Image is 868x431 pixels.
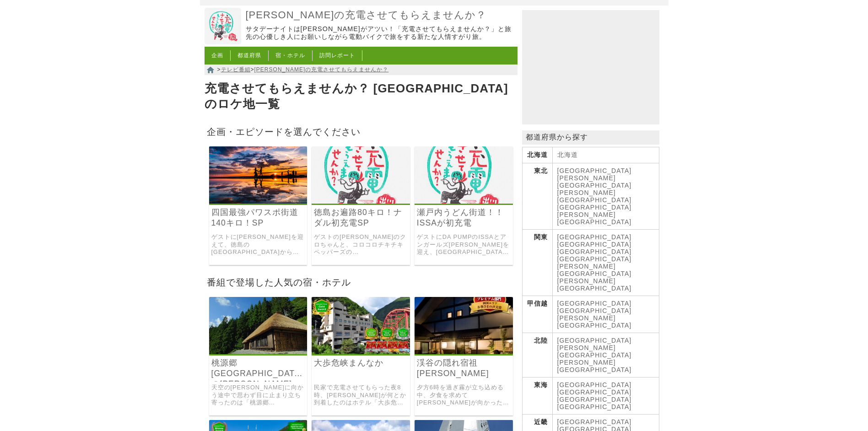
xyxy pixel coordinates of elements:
[314,358,408,368] a: 大歩危峡まんなか
[557,255,632,263] a: [GEOGRAPHIC_DATA]
[557,167,632,174] a: [GEOGRAPHIC_DATA]
[557,307,632,314] a: [GEOGRAPHIC_DATA]
[557,300,632,307] a: [GEOGRAPHIC_DATA]
[209,297,307,354] img: 桃源郷祖谷の山里
[557,233,632,241] a: [GEOGRAPHIC_DATA]
[557,381,632,388] a: [GEOGRAPHIC_DATA]
[205,65,518,75] nav: > >
[312,197,410,205] a: 出川哲朗の充電させてもらえませんか？ 行くぞ！徳島お遍路の旅！第1番札所”霊山寺”からズズーっと10ヵ寺制覇でパワスポ街道80キロ！ですがクロちゃんナダルが大暴走！ヤバいよヤバいよSP
[522,10,659,124] iframe: Advertisement
[557,277,616,285] a: [PERSON_NAME]
[211,358,305,379] a: 桃源郷[GEOGRAPHIC_DATA]の[PERSON_NAME]
[557,418,632,426] a: [GEOGRAPHIC_DATA]
[417,384,511,407] a: 夕方6時を過ぎ霧が立ち込める中、夕食を求めて[PERSON_NAME]が向かったのは「渓谷の隠れ宿祖谷美人」でした。 秘境の地、渓谷美と湯けむりに癒される隠れ宿。 個室の囲炉裏で食事ができ、70...
[522,163,552,230] th: 東北
[312,297,410,354] img: 大歩危峡まんなか
[275,52,305,59] a: 宿・ホテル
[417,207,511,228] a: 瀬戸内うどん街道！！ISSAが初充電
[522,130,659,145] p: 都道府県から探す
[557,359,632,373] a: [PERSON_NAME][GEOGRAPHIC_DATA]
[557,263,632,277] a: [PERSON_NAME][GEOGRAPHIC_DATA]
[557,314,632,329] a: [PERSON_NAME][GEOGRAPHIC_DATA]
[557,189,632,204] a: [PERSON_NAME][GEOGRAPHIC_DATA]
[312,146,410,204] img: 出川哲朗の充電させてもらえませんか？ 行くぞ！徳島お遍路の旅！第1番札所”霊山寺”からズズーっと10ヵ寺制覇でパワスポ街道80キロ！ですがクロちゃんナダルが大暴走！ヤバいよヤバいよSP
[557,174,632,189] a: [PERSON_NAME][GEOGRAPHIC_DATA]
[246,25,515,41] p: サタデーナイトは[PERSON_NAME]がアツい！「充電させてもらえませんか？」と旅先の心優しき人にお願いしながら電動バイクで旅をする新たな人情すがり旅。
[415,146,513,204] img: 出川哲朗の充電させてもらえませんか？ 瀬戸内は最高！鳴門の大渦から極上うどん街道130キロ！ゴールは香川の”噂のゴールドタワー”ですがISSAが初登場！張り切りすぎてアンガ田中がタジタジでヤバい...
[557,396,632,403] a: [GEOGRAPHIC_DATA]
[246,9,515,22] a: [PERSON_NAME]の充電させてもらえませんか？
[557,211,632,226] a: [PERSON_NAME][GEOGRAPHIC_DATA]
[205,38,241,46] a: 出川哲朗の充電させてもらえませんか？
[415,197,513,205] a: 出川哲朗の充電させてもらえませんか？ 瀬戸内は最高！鳴門の大渦から極上うどん街道130キロ！ゴールは香川の”噂のゴールドタワー”ですがISSAが初登場！張り切りすぎてアンガ田中がタジタジでヤバい...
[205,274,518,290] h2: 番組で登場した人気の宿・ホテル
[211,384,305,407] a: 天空の[PERSON_NAME]に向かう途中で思わず目に止まり立ち寄ったのは「桃源郷[GEOGRAPHIC_DATA]の[PERSON_NAME]」でした。日本好き[DEMOGRAPHIC_DA...
[221,66,251,73] a: テレビ番組
[557,151,578,158] a: 北海道
[314,207,408,228] a: 徳島お遍路80キロ！ナダル初充電SP
[211,233,305,256] a: ゲストに[PERSON_NAME]を迎えて、徳島の[GEOGRAPHIC_DATA]から四国のパワースポットを巡り、日本のウユニ塩湖と言われる[GEOGRAPHIC_DATA]の父母ヶ浜を目指す旅。
[319,52,355,59] a: 訪問レポート
[522,377,552,415] th: 東海
[205,8,241,44] img: 出川哲朗の充電させてもらえませんか？
[415,348,513,356] a: 渓谷の隠れ宿祖谷美人
[557,403,632,410] a: [GEOGRAPHIC_DATA]
[557,241,632,248] a: [GEOGRAPHIC_DATA]
[522,147,552,163] th: 北海道
[314,384,408,407] a: 民家で充電させてもらった夜8時、[PERSON_NAME]が何とか到着したのはホテル「大歩危峡まんなか」でした。大歩危峡観光遊覧船まで徒歩３分の立地の宿。
[557,344,632,359] a: [PERSON_NAME][GEOGRAPHIC_DATA]
[209,146,307,204] img: 出川哲朗の充電させてもらえませんか？ 絶景の秘境''祖谷渓谷''から四国最強パワスポ街道140キロ！こんぴらさん通って瀬戸内海！ですがこじるりうどん食べすぎひゃ～ヤバいよヤバいよSP
[209,197,307,205] a: 出川哲朗の充電させてもらえませんか？ 絶景の秘境''祖谷渓谷''から四国最強パワスポ街道140キロ！こんぴらさん通って瀬戸内海！ですがこじるりうどん食べすぎひゃ～ヤバいよヤバいよSP
[211,207,305,228] a: 四国最強パワスポ街道140キロ！SP
[415,297,513,354] img: 渓谷の隠れ宿祖谷美人
[557,204,632,211] a: [GEOGRAPHIC_DATA]
[312,348,410,356] a: 大歩危峡まんなか
[237,52,261,59] a: 都道府県
[557,388,632,396] a: [GEOGRAPHIC_DATA]
[417,358,511,379] a: 渓谷の隠れ宿祖[PERSON_NAME]
[557,248,632,255] a: [GEOGRAPHIC_DATA]
[209,348,307,356] a: 桃源郷祖谷の山里
[314,233,408,256] a: ゲストの[PERSON_NAME]のクロちゃんと、コロコロチキチキペッパーズの[GEOGRAPHIC_DATA]で、[PERSON_NAME]のお遍路をまわった旅。
[522,230,552,296] th: 関東
[205,124,518,140] h2: 企画・エピソードを選んでください
[254,66,389,73] a: [PERSON_NAME]の充電させてもらえませんか？
[417,233,511,256] a: ゲストにDA PUMPのISSAとアンガールズ[PERSON_NAME]を迎え、[GEOGRAPHIC_DATA]の[GEOGRAPHIC_DATA]から[GEOGRAPHIC_DATA]の[G...
[211,52,223,59] a: 企画
[522,333,552,377] th: 北陸
[557,285,632,292] a: [GEOGRAPHIC_DATA]
[522,296,552,333] th: 甲信越
[557,337,632,344] a: [GEOGRAPHIC_DATA]
[205,79,518,114] h1: 充電させてもらえませんか？ [GEOGRAPHIC_DATA]のロケ地一覧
